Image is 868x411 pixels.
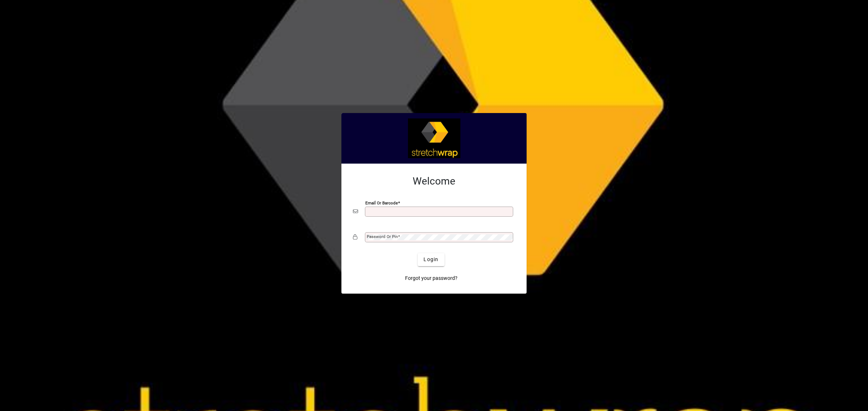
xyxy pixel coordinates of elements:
h2: Welcome [353,175,515,187]
span: Login [424,256,438,263]
span: Forgot your password? [405,274,458,282]
mat-label: Email or Barcode [365,200,398,205]
button: Login [418,253,444,266]
a: Forgot your password? [402,272,460,285]
mat-label: Password or Pin [367,234,398,239]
